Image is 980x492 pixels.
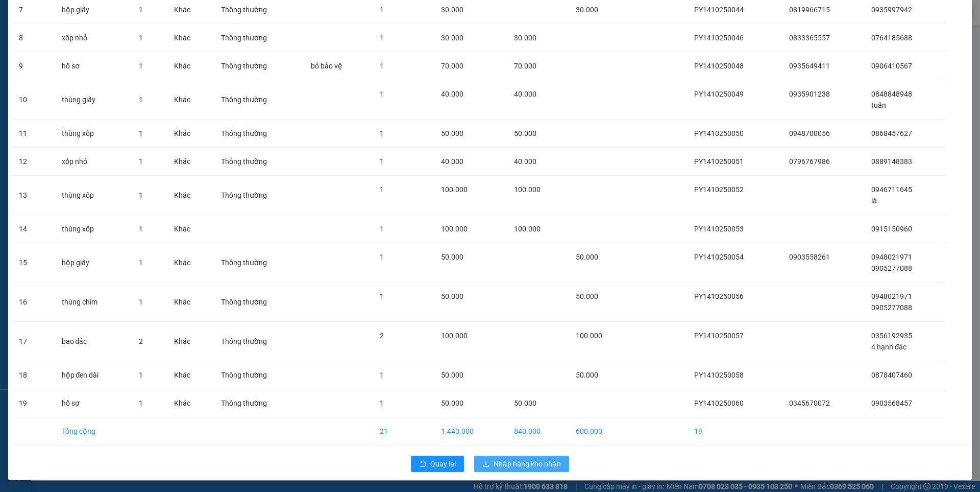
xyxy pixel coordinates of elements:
span: 1 [380,399,384,407]
span: rollback [419,460,426,468]
span: 40.000 [514,157,536,166]
span: 100.000 [514,185,541,194]
span: Quay lại [430,458,456,470]
span: PY1410250048 [694,62,744,70]
span: 100.000 [514,225,541,233]
span: PY1410250044 [694,6,744,14]
td: 14 [11,215,54,243]
span: 100.000 [441,332,468,340]
span: 100.000 [576,332,602,340]
span: 70.000 [514,62,536,70]
span: 1 [139,399,143,407]
td: 11 [11,120,54,148]
td: Khác [166,361,213,389]
td: 1.440.000 [433,417,506,446]
td: 12 [11,148,54,176]
span: 1 [380,371,384,379]
td: 21 [372,417,433,446]
span: 1 [139,225,143,233]
td: xốp nhỏ [54,148,131,176]
span: 4 hạnh đác [871,343,906,351]
td: Khác [166,52,213,80]
span: 1 [380,6,384,14]
span: PY1410250049 [694,90,744,98]
td: Khác [166,215,213,243]
span: 1 [139,6,143,14]
span: 50.000 [514,399,536,407]
td: Khác [166,176,213,215]
span: PY1410250050 [694,129,744,137]
span: 0905277088 [871,303,912,312]
td: 18 [11,361,54,389]
span: 0819966715 [789,6,830,14]
span: 0948700056 [789,129,830,137]
span: 1 [380,185,384,194]
span: 50.000 [441,253,463,261]
span: 50.000 [441,129,463,137]
td: 19 [686,417,781,446]
span: PY1410250058 [694,371,744,379]
span: 50.000 [576,371,598,379]
span: 0848848948 [871,90,912,98]
span: 50.000 [441,371,463,379]
td: Thông thường [213,52,303,80]
span: 1 [380,62,384,70]
td: 9 [11,52,54,80]
td: Thông thường [213,148,303,176]
span: 1 [380,129,384,137]
td: Thông thường [213,120,303,148]
span: PY1410250056 [694,292,744,300]
span: 100.000 [441,225,468,233]
span: 0915150960 [871,225,912,233]
span: PY1410250060 [694,399,744,407]
span: 1 [139,191,143,199]
td: bao đác [54,322,131,361]
span: 0356192935 [871,332,912,340]
span: 0935997942 [871,6,912,14]
span: 2 [139,337,143,345]
span: 0935649411 [789,62,830,70]
td: Khác [166,322,213,361]
td: hồ sơ [54,389,131,417]
span: 1 [380,225,384,233]
span: 30.000 [514,34,536,42]
span: 1 [139,129,143,137]
span: PY1410250053 [694,225,744,233]
td: thùng chim [54,283,131,322]
span: 1 [380,90,384,98]
td: Thông thường [213,176,303,215]
td: thùng xốp [54,215,131,243]
span: 1 [139,298,143,306]
span: 0948021971 [871,292,912,300]
td: Khác [166,24,213,52]
span: bỏ bảo vệ [311,62,342,70]
span: 1 [139,34,143,42]
td: Thông thường [213,243,303,283]
td: 840.000 [506,417,568,446]
span: 0878407460 [871,371,912,379]
span: 50.000 [514,129,536,137]
td: 600.000 [568,417,629,446]
td: xốp nhỏ [54,24,131,52]
td: 16 [11,283,54,322]
td: thùng xốp [54,120,131,148]
td: thùng xốp [54,176,131,215]
td: Thông thường [213,283,303,322]
td: Thông thường [213,24,303,52]
span: 70.000 [441,62,463,70]
span: 30.000 [441,6,463,14]
td: hộp đen dài [54,361,131,389]
td: 13 [11,176,54,215]
span: là [871,197,877,205]
span: 0764185688 [871,34,912,42]
td: Khác [166,283,213,322]
span: 1 [380,34,384,42]
td: Thông thường [213,361,303,389]
span: 40.000 [441,90,463,98]
span: 30.000 [576,6,598,14]
span: 0906410567 [871,62,912,70]
span: 1 [139,259,143,267]
td: 19 [11,389,54,417]
span: download [482,460,489,468]
span: 30.000 [441,34,463,42]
